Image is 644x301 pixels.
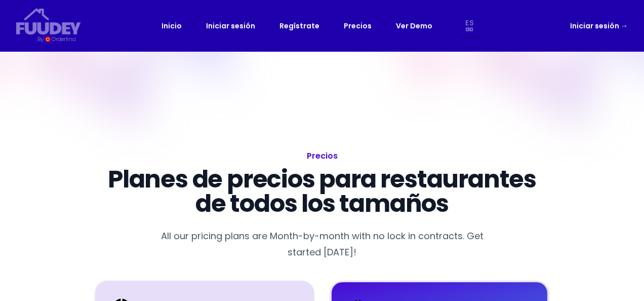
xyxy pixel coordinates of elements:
a: Precios [344,20,372,32]
svg: {/* Added fill="currentColor" here */} {/* This rectangle defines the background. Its explicit fi... [16,8,81,35]
div: Orderlina [52,35,75,44]
h1: Precios [95,149,549,163]
a: Regístrate [279,20,319,32]
a: Iniciar sesión [570,20,628,32]
a: Iniciar sesión [206,20,255,32]
a: Ver Demo [396,20,432,32]
p: All our pricing plans are Month-by-month with no lock in contracts. Get started [DATE]! [152,228,492,260]
a: Inicio [162,20,182,32]
span: → [621,21,628,31]
p: Planes de precios para restaurantes de todos los tamaños [95,167,549,216]
div: By [37,35,43,44]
